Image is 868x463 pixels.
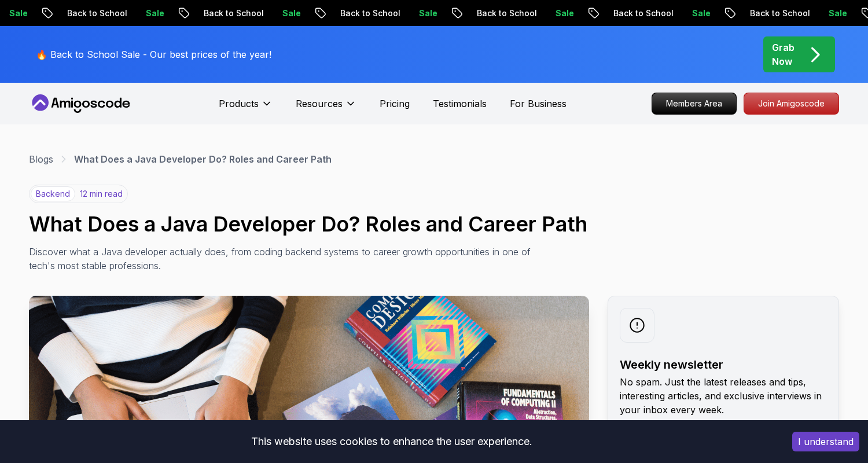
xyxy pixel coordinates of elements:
[9,429,775,454] div: This website uses cookies to enhance the user experience.
[744,93,838,114] p: Join Amigoscode
[772,41,795,68] p: Grab Now
[331,8,410,19] p: Back to School
[273,8,310,19] p: Sale
[652,93,736,114] p: Members Area
[29,212,839,236] h1: What Does a Java Developer Do? Roles and Career Path
[36,47,271,61] p: 🔥 Back to School Sale - Our best prices of the year!
[296,97,356,120] button: Resources
[219,97,259,111] p: Products
[792,432,859,451] button: Accept cookies
[31,186,75,201] p: backend
[29,152,53,166] a: Blogs
[80,188,123,200] p: 12 min read
[819,8,856,19] p: Sale
[74,152,332,166] p: What Does a Java Developer Do? Roles and Career Path
[604,8,683,19] p: Back to School
[137,8,174,19] p: Sale
[741,8,819,19] p: Back to School
[546,8,583,19] p: Sale
[652,93,737,115] a: Members Area
[620,357,827,373] h2: Weekly newsletter
[296,97,343,111] p: Resources
[468,8,546,19] p: Back to School
[219,97,273,120] button: Products
[58,8,137,19] p: Back to School
[380,97,410,111] a: Pricing
[194,8,273,19] p: Back to School
[510,97,567,111] a: For Business
[744,93,839,115] a: Join Amigoscode
[433,97,487,111] a: Testimonials
[410,8,447,19] p: Sale
[620,375,827,417] p: No spam. Just the latest releases and tips, interesting articles, and exclusive interviews in you...
[683,8,720,19] p: Sale
[29,245,547,273] p: Discover what a Java developer actually does, from coding backend systems to career growth opport...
